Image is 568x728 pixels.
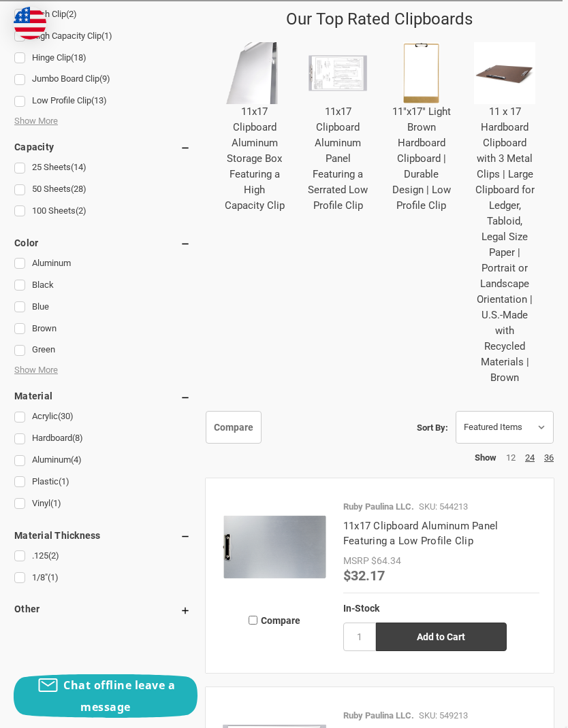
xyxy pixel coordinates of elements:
span: (2) [76,205,86,216]
div: 11"x17" Light Brown Hardboard Clipboard | Durable Design | Low Profile Clip [379,31,463,225]
div: MSRP [343,554,369,568]
a: 12 [506,452,516,463]
a: Vinyl [14,495,191,513]
span: (1) [101,31,112,41]
a: 50 Sheets [14,180,191,199]
img: 11x17 Clipboard Aluminum Panel Featuring a Serrated Low Profile Clip [307,42,369,104]
a: Brown [14,320,191,338]
a: Compare [206,411,262,444]
a: Aluminum [14,254,191,273]
span: Show More [14,363,58,377]
a: 11x17 Clipboard Aluminum Panel Featuring a Serrated Low Profile Clip [308,105,368,212]
a: 25 Sheets [14,159,191,177]
span: (2) [66,9,77,19]
a: 11x17 Clipboard Aluminum Storage Box Featuring a High Capacity Clip [225,105,285,212]
input: Compare [249,616,257,625]
a: 11 x 17 Hardboard Clipboard with 3 Metal Clips | Large Clipboard for Ledger, Tabloid, Legal Size ... [475,105,535,384]
a: Plastic [14,473,191,491]
span: $32.17 [343,566,385,584]
p: Our Top Rated Clipboards [286,7,473,31]
a: 24 [525,452,535,463]
h5: Capacity [14,139,191,155]
span: (1) [50,498,61,508]
input: Add to Cart [376,623,507,651]
p: SKU: 544213 [419,500,468,514]
a: Hinge Clip [14,49,191,67]
h5: Other [14,601,191,617]
a: High Capacity Clip [14,27,191,46]
img: 11"x17" Light Brown Hardboard Clipboard | Durable Design | Low Profile Clip [390,42,452,104]
span: (28) [71,184,86,194]
span: (30) [58,411,74,421]
span: (18) [71,52,86,63]
a: 36 [544,452,554,463]
label: Compare [220,609,329,631]
img: 11x17 Clipboard Aluminum Panel Featuring a Low Profile Clip [220,493,329,601]
a: 1/8" [14,569,191,587]
a: 11"x17" Light Brown Hardboard Clipboard | Durable Design | Low Profile Clip [392,105,451,212]
div: 11 x 17 Hardboard Clipboard with 3 Metal Clips | Large Clipboard for Ledger, Tabloid, Legal Size ... [463,31,547,397]
p: Ruby Paulina LLC. [343,709,414,723]
span: (4) [71,454,82,465]
img: 11 x 17 Hardboard Clipboard with 3 Metal Clips | Large Clipboard for Ledger, Tabloid, Legal Size ... [474,42,536,104]
a: Blue [14,298,191,316]
a: 11x17 Clipboard Aluminum Panel Featuring a Low Profile Clip [343,520,499,548]
a: Green [14,341,191,359]
span: (1) [59,476,69,486]
span: $64.34 [371,555,401,566]
a: 100 Sheets [14,202,191,220]
label: Sort By: [417,417,448,437]
a: Low Profile Clip [14,92,191,110]
img: 11x17 Clipboard Aluminum Storage Box Featuring a High Capacity Clip [223,42,285,104]
h5: Color [14,235,191,251]
span: (9) [99,73,110,84]
p: Ruby Paulina LLC. [343,500,414,514]
span: (13) [91,95,107,105]
span: (14) [71,162,86,172]
a: Hardboard [14,429,191,448]
div: 11x17 Clipboard Aluminum Panel Featuring a Serrated Low Profile Clip [296,31,380,225]
a: .125 [14,547,191,565]
span: (8) [72,433,83,443]
span: Show More [14,114,58,128]
img: duty and tax information for United States [14,7,46,39]
div: 11x17 Clipboard Aluminum Storage Box Featuring a High Capacity Clip [212,31,296,225]
h5: Material Thickness [14,527,191,544]
a: Aluminum [14,451,191,469]
p: SKU: 549213 [419,709,468,723]
a: Acrylic [14,408,191,426]
span: Show [475,451,496,463]
a: Arch Clip [14,5,191,24]
span: (2) [48,550,59,561]
button: Chat offline leave a message [14,674,198,718]
span: (1) [48,572,59,582]
a: Black [14,276,191,295]
div: In-Stock [343,601,539,615]
h5: Material [14,388,191,404]
span: Chat offline leave a message [63,678,175,714]
a: Jumbo Board Clip [14,70,191,88]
